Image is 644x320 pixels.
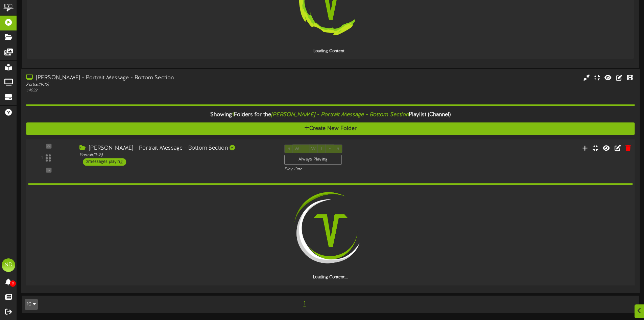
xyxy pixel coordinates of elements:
[26,123,635,135] button: Create New Folder
[302,300,307,307] span: 1
[10,280,16,287] span: 0
[232,112,234,118] span: 1
[284,155,341,165] div: Always Playing
[26,82,274,88] div: Portrait ( 9:16 )
[25,299,38,310] button: 10
[313,49,348,54] strong: Loading Content...
[26,88,274,93] div: # 4032
[2,258,15,272] div: ND
[313,275,348,280] strong: Loading Content...
[83,158,126,166] div: 2 messages playing
[26,74,274,82] div: [PERSON_NAME] - Portrait Message - Bottom Section
[79,152,274,158] div: Portrait ( 9:16 )
[287,187,374,275] img: loading-spinner-2.png
[284,167,428,172] div: Play One
[21,108,640,123] div: Showing Folders for the Playlist (Channel)
[271,112,408,118] i: [PERSON_NAME] - Portrait Message - Bottom Section
[79,145,274,152] div: [PERSON_NAME] - Portrait Message - Bottom Section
